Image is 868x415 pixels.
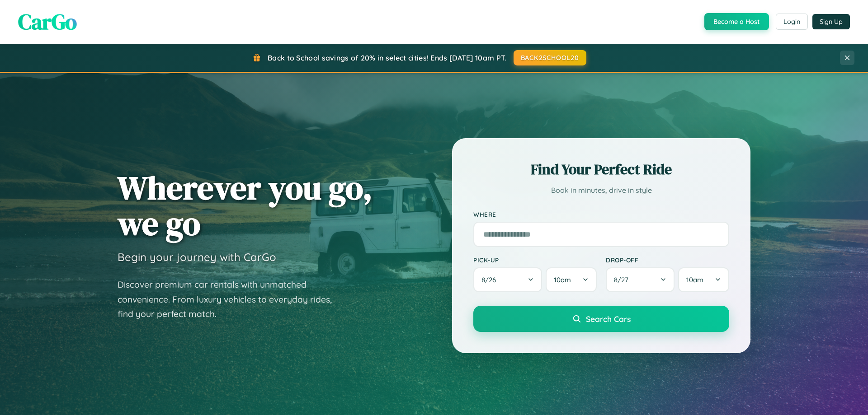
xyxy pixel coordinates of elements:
span: 8 / 26 [481,275,500,284]
button: 8/26 [473,267,542,292]
h3: Begin your journey with CarGo [118,250,276,264]
p: Book in minutes, drive in style [473,184,729,197]
span: CarGo [18,7,77,37]
button: 10am [546,267,597,292]
h2: Find Your Perfect Ride [473,159,729,179]
button: 8/27 [606,267,675,292]
span: Search Cars [586,314,631,324]
span: 10am [554,275,571,284]
button: Login [776,14,808,30]
button: Become a Host [704,13,769,30]
span: 8 / 27 [614,275,633,284]
label: Where [473,210,729,218]
h1: Wherever you go, we go [118,170,373,241]
p: Discover premium car rentals with unmatched convenience. From luxury vehicles to everyday rides, ... [118,277,344,322]
span: Back to School savings of 20% in select cities! Ends [DATE] 10am PT. [268,53,506,62]
label: Drop-off [606,256,729,264]
button: Search Cars [473,306,729,332]
button: BACK2SCHOOL20 [514,50,586,65]
button: Sign Up [812,14,850,29]
span: 10am [686,275,703,284]
label: Pick-up [473,256,597,264]
button: 10am [678,267,729,292]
